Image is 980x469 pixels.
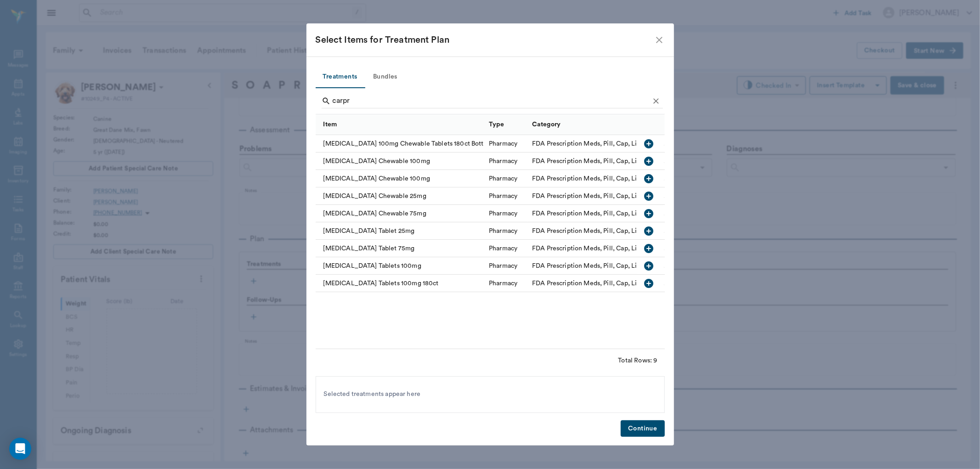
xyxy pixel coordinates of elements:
div: Pharmacy [489,192,517,201]
div: FDA Prescription Meds, Pill, Cap, Liquid, Etc. [532,226,665,236]
button: Clear [649,94,663,108]
div: [MEDICAL_DATA] 100mg Chewable Tablets 180ct Bottle [316,135,485,153]
div: FDA Prescription Meds, Pill, Cap, Liquid, Etc. [532,192,665,201]
div: [MEDICAL_DATA] Tablets 100mg [316,257,485,275]
div: Category [527,114,700,135]
div: Pharmacy [489,174,517,183]
div: Pharmacy [489,279,517,288]
div: Pharmacy [489,226,517,236]
div: Pharmacy [489,209,517,218]
div: [MEDICAL_DATA] Chewable 100mg [316,153,485,170]
div: FDA Prescription Meds, Pill, Cap, Liquid, Etc. [532,157,665,166]
div: Total Rows: 9 [618,356,657,365]
div: Category [532,112,561,137]
div: [MEDICAL_DATA] Tablet 25mg [316,222,485,240]
div: Pharmacy [489,261,517,271]
div: [MEDICAL_DATA] Tablet 75mg [316,240,485,257]
input: Find a treatment [333,94,649,108]
div: FDA Prescription Meds, Pill, Cap, Liquid, Etc. [532,261,665,271]
div: Search [322,94,663,110]
div: FDA Prescription Meds, Pill, Cap, Liquid, Etc. [532,209,665,218]
div: [MEDICAL_DATA] Chewable 100mg [316,170,485,187]
div: Open Intercom Messenger [9,438,31,460]
div: Item [316,114,485,135]
div: Type [484,114,527,135]
div: [MEDICAL_DATA] Chewable 25mg [316,187,485,205]
button: Continue [621,420,664,437]
div: Pharmacy [489,244,517,253]
button: Bundles [365,66,406,88]
div: FDA Prescription Meds, Pill, Cap, Liquid, Etc. [532,174,665,183]
div: FDA Prescription Meds, Pill, Cap, Liquid, Etc. [532,279,665,288]
div: [MEDICAL_DATA] Chewable 75mg [316,205,485,222]
div: Pharmacy [489,139,517,148]
div: Select Items for Treatment Plan [316,33,654,47]
div: Item [323,112,337,137]
button: close [654,34,665,45]
div: FDA Prescription Meds, Pill, Cap, Liquid, Etc. [532,244,665,253]
div: [MEDICAL_DATA] Tablets 100mg 180ct [316,275,485,292]
div: Pharmacy [489,157,517,166]
button: Treatments [316,66,365,88]
div: FDA Prescription Meds, Pill, Cap, Liquid, Etc. [532,139,665,148]
span: Selected treatments appear here [324,390,421,399]
div: Type [489,112,504,137]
